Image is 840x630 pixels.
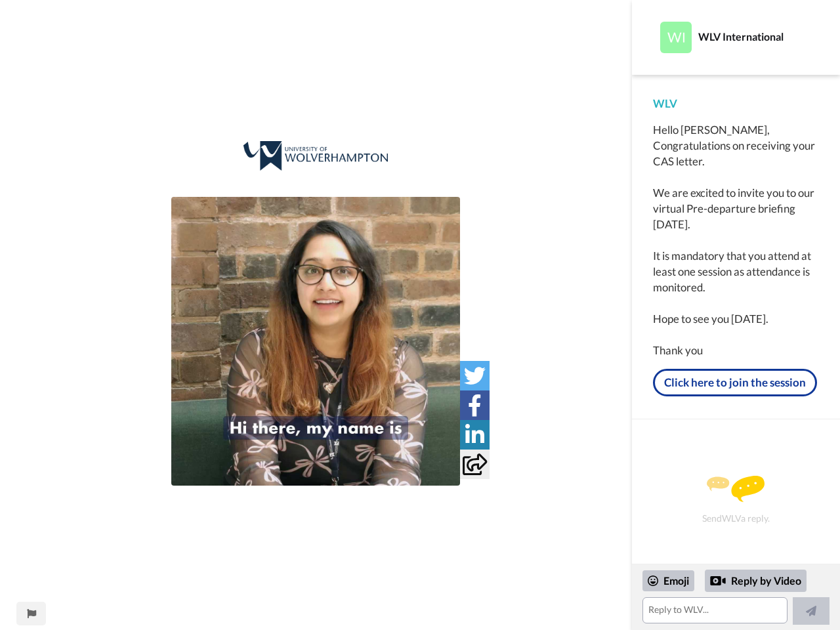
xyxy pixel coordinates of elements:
div: Emoji [642,570,694,591]
img: message.svg [707,476,765,502]
img: 0a2bfc76-1499-422d-ad4e-557cedd87c03 [243,141,388,171]
div: Hello [PERSON_NAME], Congratulations on receiving your CAS letter. We are excited to invite you t... [653,122,819,358]
div: Reply by Video [705,570,807,592]
div: WLV [653,96,819,112]
div: WLV International [698,30,818,43]
div: Send WLV a reply. [650,442,822,557]
div: Reply by Video [710,573,726,589]
a: Click here to join the session [653,369,817,396]
img: Profile Image [660,22,692,53]
img: 0ce1e80d-b08c-42eb-9ad6-5d90edd8a71e-thumb.jpg [171,197,460,486]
